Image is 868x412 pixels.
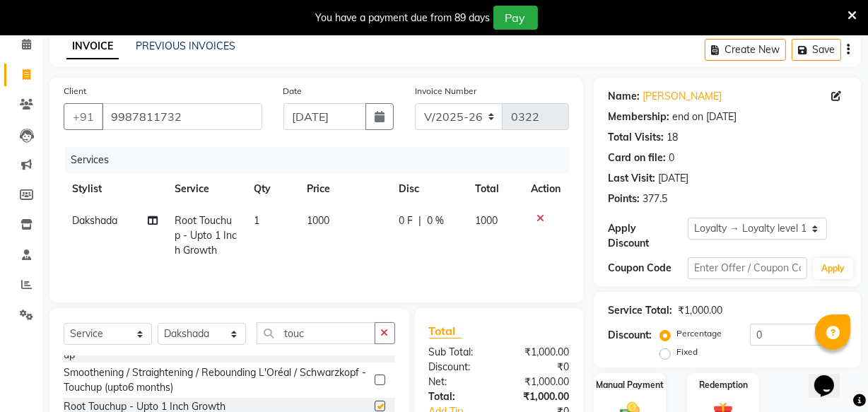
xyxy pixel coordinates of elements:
label: Date [283,85,303,98]
button: Create New [705,39,786,61]
div: Membership: [608,110,669,124]
div: [DATE] [658,171,688,186]
div: Total: [418,389,499,404]
div: Apply Discount [608,221,688,251]
span: 0 F [399,213,413,228]
div: Card on file: [608,151,666,165]
a: INVOICE [66,34,119,59]
div: ₹1,000.00 [678,303,722,318]
div: Discount: [608,328,652,343]
span: Total [429,324,462,339]
div: 377.5 [643,192,667,206]
div: Smoothening / Straightening / Rebounding L'Oréal / Schwarzkopf - Touchup (upto6 months) [64,365,369,395]
div: ₹1,000.00 [499,389,580,404]
div: 0 [669,151,674,165]
input: Search by Name/Mobile/Email/Code [102,103,262,130]
label: Client [64,85,86,98]
button: Apply [813,258,853,279]
a: [PERSON_NAME] [643,89,722,104]
span: 1 [254,214,259,227]
div: You have a payment due from 89 days [316,11,491,25]
label: Redemption [699,379,748,392]
input: Search or Scan [257,322,375,344]
th: Service [166,173,245,205]
input: Enter Offer / Coupon Code [688,257,807,279]
th: Action [522,173,569,205]
div: Total Visits: [608,130,664,145]
button: Pay [493,6,538,30]
button: +91 [64,103,103,130]
label: Percentage [676,327,722,340]
div: Points: [608,192,640,206]
div: ₹0 [499,360,580,375]
div: Service Total: [608,303,672,318]
span: Dakshada [72,214,117,227]
div: Last Visit: [608,171,655,186]
div: Services [65,147,580,173]
a: PREVIOUS INVOICES [136,40,235,52]
span: Root Touchup - Upto 1 Inch Growth [175,214,237,257]
div: 18 [667,130,678,145]
div: ₹1,000.00 [499,375,580,389]
span: 1000 [307,214,329,227]
button: Save [792,39,841,61]
div: Name: [608,89,640,104]
div: Coupon Code [608,261,688,276]
div: ₹1,000.00 [499,345,580,360]
div: Sub Total: [418,345,499,360]
span: 0 % [427,213,444,228]
th: Price [298,173,390,205]
th: Total [467,173,522,205]
div: end on [DATE] [672,110,737,124]
div: Net: [418,375,499,389]
span: | [418,213,421,228]
iframe: chat widget [809,355,854,398]
span: 1000 [475,214,498,227]
label: Fixed [676,346,698,358]
label: Invoice Number [415,85,476,98]
label: Manual Payment [596,379,664,392]
div: Discount: [418,360,499,375]
th: Qty [245,173,298,205]
th: Disc [390,173,467,205]
th: Stylist [64,173,166,205]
